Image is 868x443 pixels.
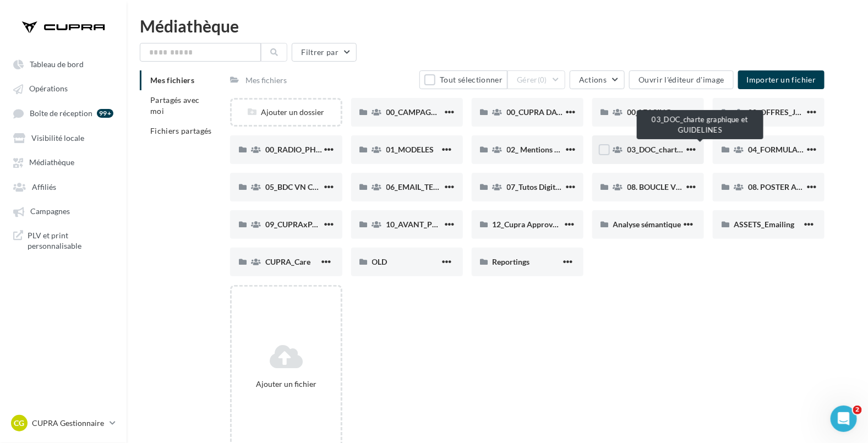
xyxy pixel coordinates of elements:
span: Partagés avec moi [150,95,200,116]
span: 07_Tutos Digitaleo [507,182,570,192]
button: Filtrer par [292,43,357,62]
span: Analyse sémantique [613,220,681,229]
a: Boîte de réception 99+ [7,103,120,123]
button: Tout sélectionner [419,70,507,89]
span: 03_DOC_charte graphique et GUIDELINES [627,145,772,154]
span: Reportings [493,257,530,266]
span: Affiliés [32,182,56,192]
span: 00_CUPRA DAYS (JPO) [507,107,587,117]
span: ASSETS_Emailing [734,220,794,229]
span: Opérations [29,84,68,94]
iframe: Intercom live chat [831,406,857,432]
span: 00_OFFRES_JUILLET AOÛT [748,107,843,117]
span: Importer un fichier [747,75,816,84]
span: 2 [853,406,862,414]
span: 08. BOUCLE VIDEO ECRAN SHOWROOM [627,182,773,192]
span: 08. POSTER ADEME [748,182,818,192]
span: 00_RADIO_PHEV [265,145,326,154]
span: Actions [579,75,607,84]
a: Visibilité locale [7,128,120,147]
button: Ouvrir l'éditeur d'image [629,70,733,89]
span: PLV et print personnalisable [28,230,113,251]
span: 06_EMAIL_TEMPLATE HTML CUPRA [386,182,514,192]
div: Médiathèque [140,18,855,34]
span: Tableau de bord [30,59,84,69]
a: Médiathèque [7,152,120,172]
p: CUPRA Gestionnaire [32,418,105,429]
a: Campagnes [7,201,120,221]
div: 99+ [97,109,113,118]
button: Actions [570,70,625,89]
a: CG CUPRA Gestionnaire [9,413,118,434]
span: Visibilité locale [31,133,84,143]
span: 05_BDC VN CUPRA 2024 [265,182,353,192]
span: 01_MODELES [386,145,434,154]
div: 03_DOC_charte graphique et GUIDELINES [637,110,763,139]
span: Mes fichiers [150,75,194,85]
span: 09_CUPRAxPADEL [265,220,331,229]
button: Importer un fichier [738,70,825,89]
span: (0) [538,75,547,84]
span: OLD [372,257,387,266]
button: Gérer(0) [507,70,565,89]
a: Opérations [7,78,120,98]
span: Boîte de réception [30,108,92,118]
span: CUPRA_Care [265,257,310,266]
a: Affiliés [7,177,120,196]
span: 00_LEASING_SOCIAL_ÉLECTRIQUE [627,107,750,117]
a: Tableau de bord [7,54,120,74]
span: CG [14,418,25,429]
span: 12_Cupra Approved_OCCASIONS_GARANTIES [493,220,656,229]
div: Ajouter un dossier [232,107,340,118]
span: Fichiers partagés [150,126,212,135]
a: PLV et print personnalisable [7,226,120,256]
span: 10_AVANT_PREMIÈRES_CUPRA (VENTES PRIVEES) [386,220,566,229]
div: Ajouter un fichier [236,379,336,390]
span: 00_CAMPAGNE_SEPTEMBRE [386,107,489,117]
span: Campagnes [30,207,70,216]
span: 02_ Mentions Légales [507,145,580,154]
span: Médiathèque [29,158,74,167]
div: Mes fichiers [245,75,287,86]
